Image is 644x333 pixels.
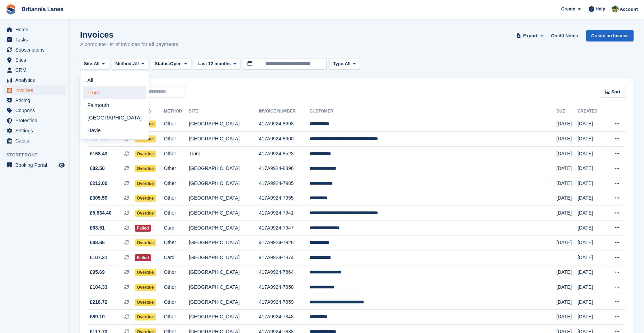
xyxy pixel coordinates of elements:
span: Help [596,6,605,13]
span: £82.50 [90,165,105,172]
span: Overdue [135,284,156,291]
span: Open [170,60,182,67]
span: All [345,60,351,67]
a: Hayle [83,124,146,137]
td: [DATE] [556,146,578,161]
span: Status: [155,60,170,67]
span: Failed [135,254,151,261]
td: [DATE] [578,265,605,280]
td: [GEOGRAPHIC_DATA] [189,132,259,147]
td: Other [164,191,189,206]
td: Other [164,280,189,295]
td: [DATE] [578,132,605,147]
h1: Invoices [80,30,178,39]
td: [DATE] [578,310,605,325]
td: 417A9924-7955 [259,191,309,206]
button: Export [515,30,545,41]
td: Other [164,310,189,325]
span: All [94,60,100,67]
span: Type: [333,60,345,67]
button: Method: All [112,58,148,70]
td: [DATE] [578,146,605,161]
td: 417A9924-8698 [259,117,309,132]
span: Booking Portal [15,160,57,170]
td: [DATE] [556,235,578,250]
a: Preview store [57,161,66,169]
span: Method: [116,60,133,67]
span: £305.59 [90,194,108,202]
td: Other [164,161,189,176]
td: [DATE] [556,310,578,325]
span: CRM [15,65,57,75]
a: menu [3,65,66,75]
th: Status [135,106,164,117]
td: [DATE] [578,250,605,265]
span: £5,834.40 [90,209,111,217]
a: Truro [83,86,146,99]
td: [DATE] [556,117,578,132]
a: menu [3,160,66,170]
span: Overdue [135,269,156,276]
td: [DATE] [556,206,578,221]
td: [GEOGRAPHIC_DATA] [189,250,259,265]
td: [DATE] [578,117,605,132]
span: Site: [84,60,94,67]
a: menu [3,116,66,125]
td: 417A9924-7859 [259,295,309,310]
span: Account [620,6,638,13]
a: [GEOGRAPHIC_DATA] [83,111,146,124]
th: Created [578,106,605,117]
a: menu [3,45,66,55]
p: A complete list of invoices for all payments [80,40,178,48]
a: Credit Notes [548,30,581,41]
td: [DATE] [578,176,605,191]
a: Create an Invoice [586,30,634,41]
span: Coupons [15,106,57,115]
td: [DATE] [578,206,605,221]
td: [GEOGRAPHIC_DATA] [189,176,259,191]
button: Last 12 months [194,58,240,70]
td: 417A9924-7848 [259,310,309,325]
span: £104.33 [90,284,108,291]
span: Overdue [135,313,156,320]
td: 417A9924-8396 [259,161,309,176]
td: [GEOGRAPHIC_DATA] [189,295,259,310]
td: [DATE] [578,295,605,310]
a: menu [3,95,66,105]
span: Invoices [15,85,57,95]
td: [DATE] [556,176,578,191]
span: £218.72 [90,299,108,306]
span: Overdue [135,165,156,172]
td: [DATE] [556,265,578,280]
td: [GEOGRAPHIC_DATA] [189,117,259,132]
td: Other [164,117,189,132]
td: Other [164,132,189,147]
th: Site [189,106,259,117]
img: Sarah Lane [612,6,619,13]
span: £95.69 [90,269,105,276]
span: Overdue [135,195,156,202]
span: Overdue [135,239,156,246]
td: 417A9924-7858 [259,280,309,295]
td: [DATE] [578,161,605,176]
td: [GEOGRAPHIC_DATA] [189,206,259,221]
td: [DATE] [556,280,578,295]
td: [DATE] [578,280,605,295]
td: [GEOGRAPHIC_DATA] [189,280,259,295]
span: Sort [611,88,620,95]
a: menu [3,136,66,146]
span: Last 12 months [198,60,231,67]
td: [GEOGRAPHIC_DATA] [189,265,259,280]
span: Overdue [135,299,156,306]
td: [GEOGRAPHIC_DATA] [189,220,259,235]
span: Overdue [135,180,156,187]
td: Card [164,250,189,265]
a: menu [3,106,66,115]
td: [GEOGRAPHIC_DATA] [189,310,259,325]
img: stora-icon-8386f47178a22dfd0bd8f6a31ec36ba5ce8667c1dd55bd0f319d3a0aa187defe.svg [6,4,16,15]
span: £93.51 [90,224,105,232]
a: menu [3,75,66,85]
td: [DATE] [578,191,605,206]
a: menu [3,85,66,95]
td: [DATE] [578,235,605,250]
